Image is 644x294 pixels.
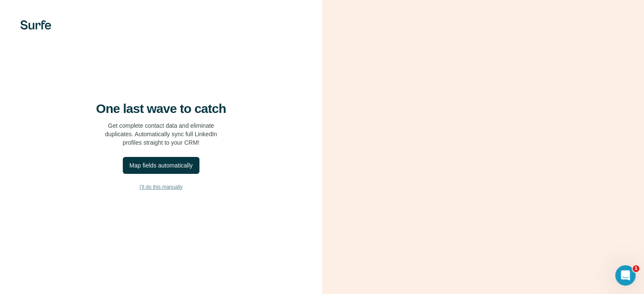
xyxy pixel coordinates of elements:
[105,121,217,147] p: Get complete contact data and eliminate duplicates. Automatically sync full LinkedIn profiles str...
[140,183,182,191] span: I’ll do this manually
[633,265,639,272] span: 1
[130,161,193,170] div: Map fields automatically
[17,181,305,193] button: I’ll do this manually
[96,101,226,116] h4: One last wave to catch
[20,20,51,30] img: Surfe's logo
[123,157,199,174] button: Map fields automatically
[615,265,636,286] iframe: Intercom live chat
